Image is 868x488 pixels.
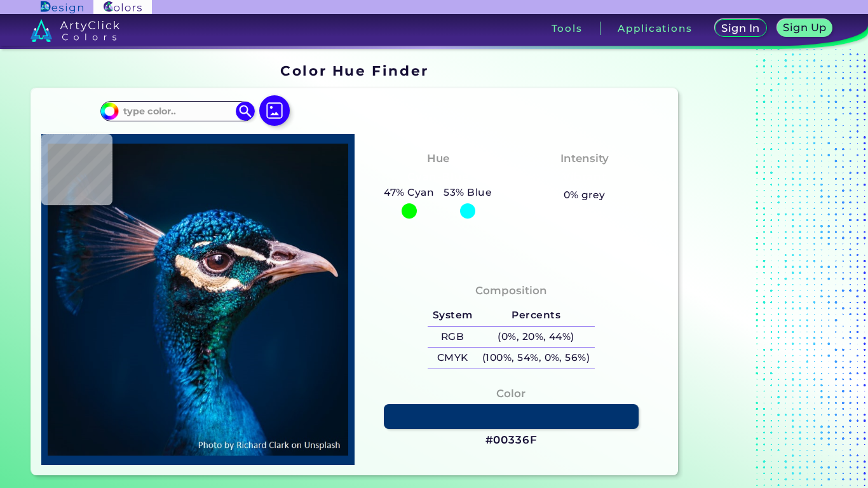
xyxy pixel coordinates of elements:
[683,58,842,480] iframe: Advertisement
[280,61,428,80] h1: Color Hue Finder
[560,149,609,168] h4: Intensity
[723,24,758,33] h5: Sign In
[41,1,83,13] img: ArtyClick Design logo
[31,19,120,42] img: logo_artyclick_colors_white.svg
[439,184,497,201] h5: 53% Blue
[428,348,477,369] h5: CMYK
[780,20,830,36] a: Sign Up
[475,281,547,300] h4: Composition
[485,433,538,448] h3: #00336F
[618,24,692,33] h3: Applications
[402,170,474,185] h3: Cyan-Blue
[785,23,824,32] h5: Sign Up
[379,184,439,201] h5: 47% Cyan
[552,24,583,33] h3: Tools
[428,305,477,326] h5: System
[564,187,606,203] h5: 0% grey
[717,20,764,36] a: Sign In
[428,327,477,348] h5: RGB
[48,140,348,459] img: img_pavlin.jpg
[259,95,290,126] img: icon picture
[477,305,595,326] h5: Percents
[557,170,612,185] h3: Vibrant
[496,384,526,403] h4: Color
[236,102,255,121] img: icon search
[477,348,595,369] h5: (100%, 54%, 0%, 56%)
[427,149,449,168] h4: Hue
[119,102,237,119] input: type color..
[477,327,595,348] h5: (0%, 20%, 44%)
